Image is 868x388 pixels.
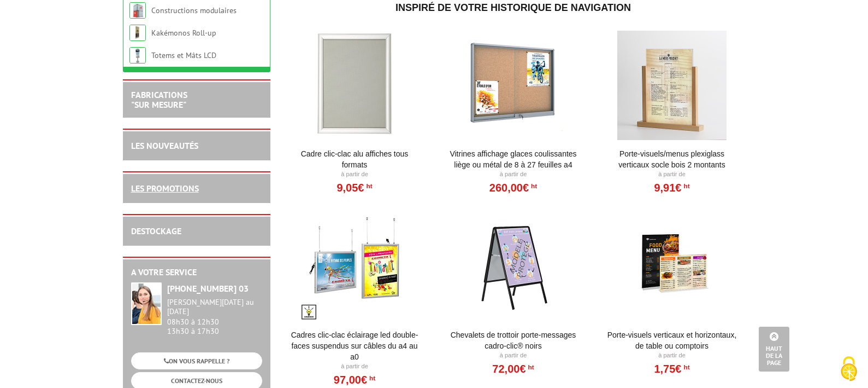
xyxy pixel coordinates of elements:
p: À partir de [287,170,422,179]
p: À partir de [287,362,422,371]
img: widget-service.jpg [131,282,162,325]
a: LES PROMOTIONS [131,183,199,194]
h2: A votre service [131,268,262,277]
a: DESTOCKAGE [131,225,181,236]
p: À partir de [605,351,740,360]
a: Vitrines affichage glaces coulissantes liège ou métal de 8 à 27 feuilles A4 [446,148,581,170]
a: Porte-Visuels/Menus Plexiglass Verticaux Socle Bois 2 Montants [605,148,740,170]
a: Haut de la page [759,327,789,372]
div: 08h30 à 12h30 13h30 à 17h30 [167,298,262,335]
a: ON VOUS RAPPELLE ? [131,352,262,369]
a: 72,00€HT [492,366,534,372]
sup: HT [681,363,689,371]
a: Chevalets de trottoir porte-messages Cadro-Clic® Noirs [446,329,581,351]
a: LES NOUVEAUTÉS [131,140,198,151]
img: Cookies (fenêtre modale) [835,355,863,383]
strong: [PHONE_NUMBER] 03 [167,283,249,294]
sup: HT [681,182,689,190]
a: Porte-visuels verticaux et horizontaux, de table ou comptoirs [605,329,740,351]
a: Constructions modulaires [151,5,237,15]
a: Cadres clic-clac éclairage LED double-faces suspendus sur câbles du A4 au A0 [287,329,422,362]
a: Totems et Mâts LCD [151,50,216,60]
p: À partir de [446,351,581,360]
div: [PERSON_NAME][DATE] au [DATE] [167,298,262,316]
img: Constructions modulaires [129,2,146,19]
a: 97,00€HT [334,377,375,383]
img: Totems et Mâts LCD [129,47,146,63]
a: Kakémonos Roll-up [151,28,216,38]
p: À partir de [605,170,740,179]
a: 260,00€HT [489,184,537,191]
span: Inspiré de votre historique de navigation [395,2,631,13]
sup: HT [526,363,534,371]
a: 1,75€HT [654,366,689,372]
sup: HT [529,182,537,190]
a: 9,05€HT [336,184,372,191]
sup: HT [364,182,372,190]
img: Kakémonos Roll-up [129,25,146,41]
a: FABRICATIONS"Sur Mesure" [131,89,187,110]
button: Cookies (fenêtre modale) [830,351,868,388]
a: 9,91€HT [654,184,689,191]
a: Cadre Clic-Clac Alu affiches tous formats [287,148,422,170]
sup: HT [367,374,375,382]
p: À partir de [446,170,581,179]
